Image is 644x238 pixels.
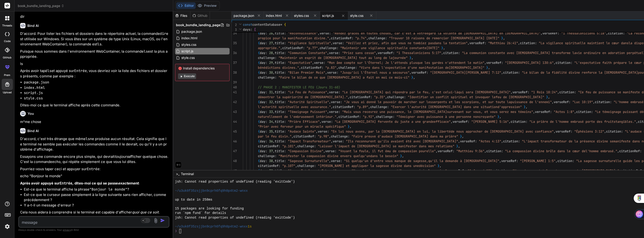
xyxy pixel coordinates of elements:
[258,31,260,35] span: {
[325,70,327,75] span: ,
[608,31,623,35] span: citation
[12,12,51,16] div: Domain: [DOMAIN_NAME]
[232,50,237,55] div: 36
[160,31,166,36] code: dir
[606,31,608,35] span: ,
[275,90,284,94] span: title
[342,51,376,55] span: "Priez sans cesse"
[329,51,338,55] span: verse
[337,46,338,50] span: :
[498,105,522,109] span: d'oppression"
[173,13,190,18] div: Files
[333,105,353,109] span: citationRef
[318,31,320,35] span: ,
[370,105,387,109] span: challenge
[484,41,486,45] span: :
[325,65,337,70] span: "p.83"
[280,22,282,27] span: =
[258,75,275,79] span: challenge
[443,46,445,50] span: ,
[329,31,331,35] span: :
[411,56,413,60] span: ,
[275,110,284,114] span: title
[4,73,10,77] label: prem
[411,75,413,79] span: }
[284,100,286,104] span: :
[301,65,322,70] span: citationRef
[368,105,370,109] span: ,
[7,7,11,11] img: logo_orange.svg
[370,95,372,99] span: :
[469,41,484,45] span: verseRef
[374,95,385,99] span: "p.35"
[344,100,432,104] span: "Je vous ai donné le pouvoir de marcher sur les
[501,36,503,40] span: }
[190,13,210,18] div: Github
[232,41,237,46] div: 35
[24,80,49,85] code: package.json
[338,51,340,55] span: :
[18,28,42,31] div: Domain Overview
[340,46,426,50] span: "Maintenir une vigilance spirituelle constante
[346,41,434,45] span: "Veillez et priez, afin que vous ne tombiez pas
[426,31,541,35] span: égard la volonté de [DEMOGRAPHIC_DATA] en [DEMOGRAPHIC_DATA]"
[18,4,64,8] span: book_bundle_landing_page
[501,70,503,75] span: ,
[518,70,520,75] span: :
[331,41,333,45] span: ,
[258,85,340,89] span: // PHASE 2 : MANIFESTER LE FEU (Jours 31-60)
[232,60,237,65] div: 37
[524,105,526,109] span: }
[97,42,102,47] code: ls
[269,70,273,75] span: 30
[260,70,265,75] span: day
[265,100,267,104] span: :
[541,31,542,35] span: ,
[535,41,537,45] span: :
[329,110,338,114] span: verse
[232,70,237,75] div: 38
[462,51,576,55] span: "La communion constante avec [DEMOGRAPHIC_DATA] transforme la
[269,61,273,65] span: 29
[320,46,337,50] span: challenge
[13,27,16,31] img: tab_domain_overview_orange.svg
[278,75,398,79] span: "Faire le bilan de ce que [DEMOGRAPHIC_DATA] a fait en moi ce mo
[265,61,267,65] span: :
[342,41,344,45] span: :
[503,36,505,40] span: ,
[284,110,286,114] span: :
[2,24,12,28] label: threads
[331,100,340,104] span: verse
[181,55,195,61] span: style.css
[275,31,284,35] span: title
[366,36,368,40] span: ,
[595,100,610,104] span: citation
[176,23,220,27] span: book_bundle_landing_page
[393,51,395,55] span: :
[273,70,275,75] span: ,
[512,90,527,94] span: verseRef
[554,61,556,65] span: ,
[24,96,43,101] code: style.css
[318,46,320,50] span: ,
[376,51,378,55] span: ,
[265,41,267,45] span: :
[288,41,331,45] span: "Vigilance Spirituelle"
[569,100,571,104] span: :
[443,51,458,55] span: citation
[449,65,484,70] span: [DEMOGRAPHIC_DATA]"
[252,22,280,27] span: contentDatabase
[176,2,196,9] button: Editor
[258,36,329,40] span: propice pour la manifestation divine."
[275,41,284,45] span: title
[273,61,275,65] span: ,
[284,61,286,65] span: :
[350,95,370,99] span: citationRef
[284,22,286,27] span: {
[548,95,550,99] span: ,
[527,90,529,94] span: :
[20,103,168,108] p: Dites-moi ce que le terminal affiche après cette commande.
[47,69,51,73] code: ls
[20,14,168,19] p: dir
[337,65,338,70] span: ,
